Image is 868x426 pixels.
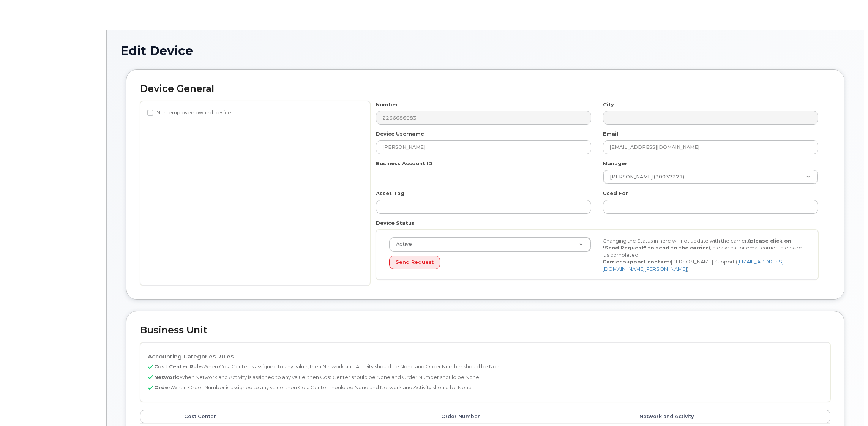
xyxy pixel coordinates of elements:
[389,256,440,270] button: Send Request
[147,108,231,117] label: Non-employee owned device
[147,110,153,116] input: Non-employee owned device
[633,410,830,423] th: Network and Activity
[434,410,632,423] th: Order Number
[597,237,810,273] div: Changing the Status in here will not update with the carrier, , please call or email carrier to e...
[603,259,671,265] strong: Carrier support contact:
[148,363,823,370] p: When Cost Center is assigned to any value, then Network and Activity should be None and Order Num...
[376,130,424,137] label: Device Username
[148,353,823,360] h4: Accounting Categories Rules
[376,101,398,108] label: Number
[603,130,618,137] label: Email
[140,325,830,336] h2: Business Unit
[140,84,830,94] h2: Device General
[376,219,415,227] label: Device Status
[603,190,628,197] label: Used For
[154,363,203,369] b: Cost Center Rule:
[376,190,404,197] label: Asset Tag
[390,238,591,251] a: Active
[391,241,412,248] span: Active
[154,374,180,380] b: Network:
[154,384,172,390] b: Order:
[603,259,784,272] a: [EMAIL_ADDRESS][DOMAIN_NAME][PERSON_NAME]
[603,101,614,108] label: City
[177,410,435,423] th: Cost Center
[148,374,823,381] p: When Network and Activity is assigned to any value, then Cost Center should be None and Order Num...
[376,160,432,167] label: Business Account ID
[148,384,823,391] p: When Order Number is assigned to any value, then Cost Center should be None and Network and Activ...
[603,170,818,184] a: [PERSON_NAME] (30037271)
[605,174,684,180] span: [PERSON_NAME] (30037271)
[603,160,627,167] label: Manager
[120,44,850,57] h1: Edit Device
